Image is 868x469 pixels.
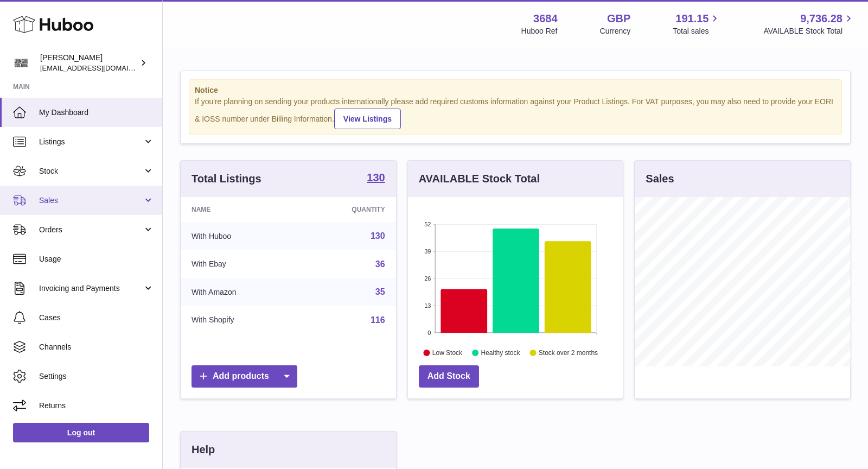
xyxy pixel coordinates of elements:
[424,248,431,255] text: 39
[646,172,674,186] h3: Sales
[424,275,431,282] text: 26
[334,109,401,129] a: View Listings
[13,423,149,442] a: Log out
[195,85,836,96] strong: Notice
[375,287,385,296] a: 35
[39,225,143,235] span: Orders
[40,64,159,72] span: [EMAIL_ADDRESS][DOMAIN_NAME]
[39,137,143,147] span: Listings
[521,26,558,36] div: Huboo Ref
[192,442,215,457] h3: Help
[39,166,143,176] span: Stock
[800,11,843,26] span: 9,736.28
[424,302,431,309] text: 13
[298,197,396,222] th: Quantity
[181,197,298,222] th: Name
[600,26,631,36] div: Currency
[192,172,261,186] h3: Total Listings
[181,306,298,334] td: With Shopify
[181,250,298,278] td: With Ebay
[39,283,143,294] span: Invoicing and Payments
[367,172,385,183] strong: 130
[427,329,431,336] text: 0
[192,365,297,388] a: Add products
[39,254,154,264] span: Usage
[367,172,385,185] a: 130
[432,349,463,357] text: Low Stock
[763,26,855,36] span: AVAILABLE Stock Total
[181,222,298,250] td: With Huboo
[181,278,298,306] td: With Amazon
[424,221,431,227] text: 52
[481,349,520,357] text: Healthy stock
[39,195,143,206] span: Sales
[675,11,709,26] span: 191.15
[40,53,138,73] div: [PERSON_NAME]
[763,11,855,36] a: 9,736.28 AVAILABLE Stock Total
[533,11,558,26] strong: 3684
[371,315,385,325] a: 116
[375,259,385,269] a: 36
[419,172,540,186] h3: AVAILABLE Stock Total
[195,97,836,129] div: If you're planning on sending your products internationally please add required customs informati...
[419,365,479,388] a: Add Stock
[13,55,29,71] img: theinternationalventure@gmail.com
[39,313,154,323] span: Cases
[39,371,154,382] span: Settings
[673,26,721,36] span: Total sales
[39,342,154,352] span: Channels
[673,11,721,36] a: 191.15 Total sales
[371,231,385,240] a: 130
[39,401,154,411] span: Returns
[39,107,154,118] span: My Dashboard
[539,349,598,357] text: Stock over 2 months
[607,11,630,26] strong: GBP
